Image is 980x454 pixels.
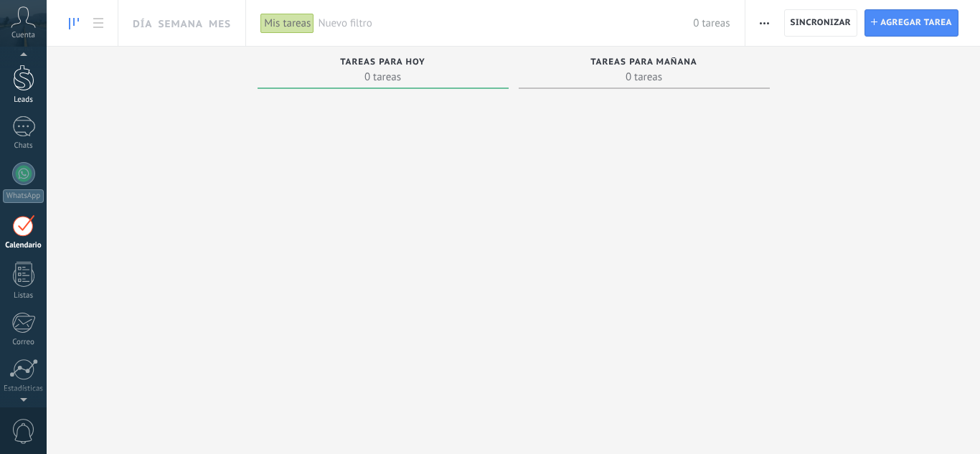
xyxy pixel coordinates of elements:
div: Leads [3,95,44,105]
div: Mis tareas [260,13,314,34]
span: Sincronizar [791,19,852,27]
button: Sincronizar [784,9,858,37]
span: Nuevo filtro [318,16,693,30]
div: WhatsApp [3,189,44,203]
div: Calendario [3,241,44,250]
span: Cuenta [11,31,35,40]
a: To-do line [62,9,86,37]
button: Más [754,9,775,37]
span: Tareas para mañana [590,57,697,67]
div: Tareas para mañana [526,57,763,70]
div: Chats [3,141,44,151]
span: 0 tareas [265,70,501,84]
span: 0 tareas [526,70,763,84]
div: Correo [3,338,44,347]
div: Tareas para hoy [265,57,501,70]
span: Agregar tarea [880,10,952,36]
a: To-do list [86,9,110,37]
button: Agregar tarea [864,9,958,37]
span: Tareas para hoy [340,57,425,67]
div: Estadísticas [3,384,44,394]
div: Listas [3,291,44,301]
span: 0 tareas [693,16,730,30]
